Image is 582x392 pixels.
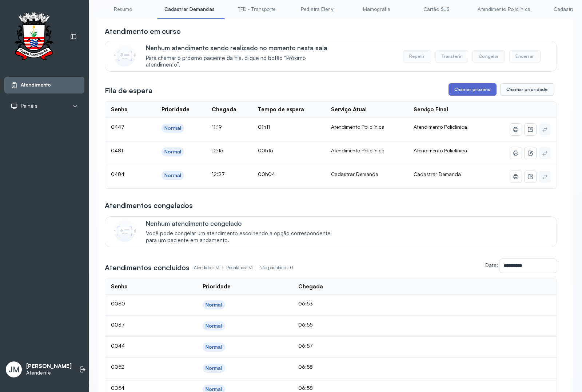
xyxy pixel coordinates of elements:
span: 0481 [111,147,123,153]
img: Imagem de CalloutCard [114,220,136,242]
p: Atendente [26,370,72,376]
div: Normal [164,172,181,179]
span: 0052 [111,364,124,370]
span: 0044 [111,343,125,349]
span: 0447 [111,124,124,130]
div: Serviço Final [414,106,448,113]
div: Normal [206,302,222,308]
div: Normal [206,365,222,371]
p: Prioritários: 73 [226,263,259,273]
span: 06:58 [298,364,313,370]
div: Serviço Atual [331,106,367,113]
h3: Atendimentos concluídos [105,263,190,273]
span: 12:27 [212,171,225,177]
div: Normal [164,149,181,155]
span: 00h04 [258,171,275,177]
button: Transferir [435,50,469,63]
div: Chegada [298,283,323,290]
div: Normal [206,323,222,329]
h3: Atendimento em curso [105,26,181,36]
div: Normal [164,125,181,131]
p: Não prioritários: 0 [259,263,293,273]
label: Data: [485,262,498,268]
p: Atendidos: 73 [194,263,226,273]
a: Resumo [97,3,148,15]
img: Logotipo do estabelecimento [8,12,60,62]
span: 01h11 [258,124,270,130]
div: Cadastrar Demanda [331,171,402,177]
a: Atendimento Policlínica [470,3,537,15]
span: 06:57 [298,343,313,349]
div: Atendimento Policlínica [331,124,402,130]
span: Atendimento Policlínica [414,147,467,153]
p: [PERSON_NAME] [26,363,72,370]
span: 11:19 [212,124,222,130]
a: Mamografia [351,3,402,15]
span: | [222,265,223,270]
a: TFD - Transporte [231,3,283,15]
button: Congelar [473,50,505,63]
div: Atendimento Policlínica [331,147,402,154]
span: 00h15 [258,147,273,153]
button: Repetir [403,50,431,63]
p: Nenhum atendimento congelado [146,220,338,227]
button: Chamar próximo [449,83,497,96]
div: Senha [111,106,128,113]
span: Para chamar o próximo paciente da fila, clique no botão “Próximo atendimento”. [146,55,338,69]
span: 0030 [111,300,125,307]
a: Cartão SUS [411,3,462,15]
div: Prioridade [203,283,231,290]
button: Encerrar [509,50,540,63]
span: Você pode congelar um atendimento escolhendo a opção correspondente para um paciente em andamento. [146,230,338,244]
span: Atendimento Policlínica [414,124,467,130]
p: Nenhum atendimento sendo realizado no momento nesta sala [146,44,338,52]
span: | [255,265,256,270]
span: 0054 [111,385,124,391]
div: Chegada [212,106,236,113]
a: Atendimento [11,81,78,89]
img: Imagem de CalloutCard [114,45,136,67]
span: 12:15 [212,147,223,153]
span: 06:55 [298,321,312,328]
span: 06:58 [298,385,313,391]
div: Normal [206,344,222,350]
a: Cadastrar Demandas [157,3,222,15]
div: Senha [111,283,128,290]
h3: Fila de espera [105,85,152,96]
span: Painéis [21,103,37,109]
span: 0484 [111,171,124,177]
span: Atendimento [21,82,51,88]
div: Prioridade [162,106,190,113]
a: Pediatra Eleny [291,3,342,15]
div: Tempo de espera [258,106,304,113]
span: 06:53 [298,300,313,307]
button: Chamar prioridade [500,83,554,96]
span: 0037 [111,321,125,328]
span: Cadastrar Demanda [414,171,461,177]
h3: Atendimentos congelados [105,200,193,211]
